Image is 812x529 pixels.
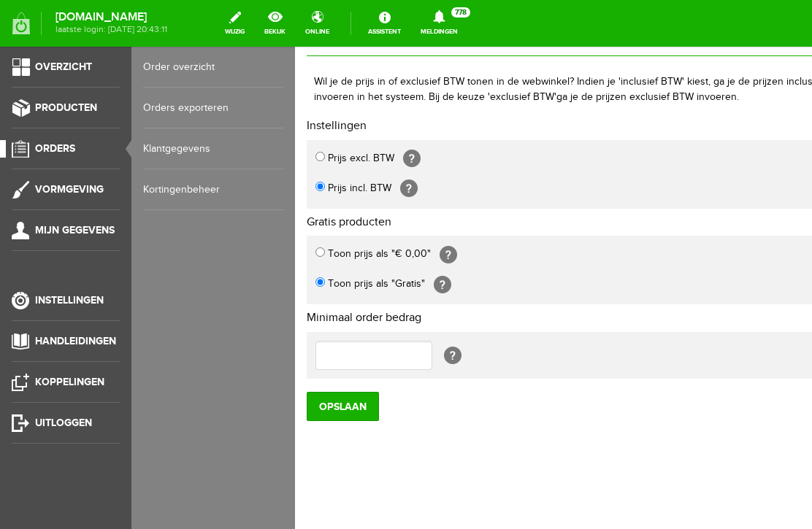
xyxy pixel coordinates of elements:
span: Mijn gegevens [35,224,115,236]
label: Toon prijs als "Gratis" [33,230,130,245]
span: Producten [35,101,97,114]
span: laatste login: [DATE] 20:43:11 [55,26,167,34]
span: Orders [35,142,75,155]
label: Toon prijs als "€ 0,00" [33,200,136,215]
a: Kortingenbeheer [143,169,283,210]
a: Assistent [359,7,410,39]
span: Uitloggen [35,417,92,429]
a: Meldingen778 [412,7,467,39]
strong: [DOMAIN_NAME] [55,13,167,21]
a: Order overzicht [143,47,283,88]
a: wijzig [216,7,253,39]
h2: Gratis producten [12,169,572,182]
span: Handleidingen [35,335,116,347]
span: [?] [139,229,156,247]
span: [?] [105,133,123,150]
h2: Instellingen [12,73,572,86]
label: Prijs excl. BTW [33,104,99,120]
h2: Minimaal order bedrag [12,265,572,278]
a: online [296,7,338,39]
span: [?] [108,103,126,120]
span: [?] [145,199,162,217]
input: Opslaan [12,345,84,374]
span: Vormgeving [35,183,104,196]
a: bekijk [256,7,294,39]
span: Instellingen [35,294,104,306]
span: Overzicht [35,61,92,73]
span: Koppelingen [35,376,104,388]
a: Klantgegevens [143,128,283,169]
div: Wil je de prijs in of exclusief BTW tonen in de webwinkel? Indien je 'inclusief BTW' kiest, ga je... [12,20,572,66]
label: Prijs incl. BTW [33,134,96,150]
span: [?] [149,300,166,317]
span: 778 [451,7,470,18]
a: Orders exporteren [143,88,283,128]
